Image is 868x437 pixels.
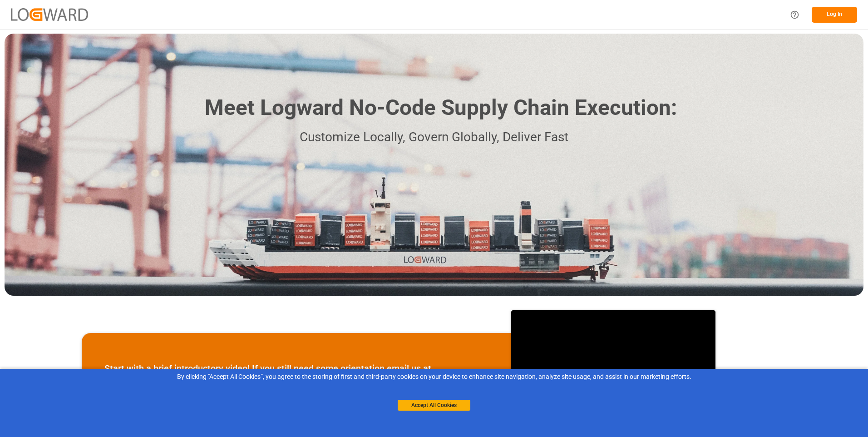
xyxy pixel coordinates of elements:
p: Customize Locally, Govern Globally, Deliver Fast [191,127,677,148]
div: By clicking "Accept All Cookies”, you agree to the storing of first and third-party cookies on yo... [6,372,862,382]
img: Logward_new_orange.png [11,8,88,20]
button: Log In [812,7,857,23]
h1: Meet Logward No-Code Supply Chain Execution: [205,92,677,124]
button: Accept All Cookies [398,400,470,411]
button: Help Center [784,5,805,25]
p: Start with a brief introductory video! If you still need some orientation email us at , or schedu... [104,362,488,389]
